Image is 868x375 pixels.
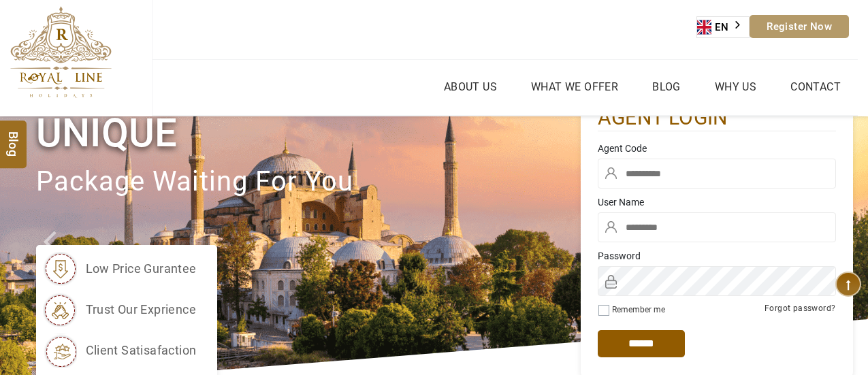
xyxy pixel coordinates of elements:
[598,249,836,263] label: Password
[696,16,750,38] div: Language
[598,142,836,155] label: Agent Code
[528,77,622,97] a: What we Offer
[696,16,750,38] aside: Language selected: English
[43,333,197,368] li: client satisafaction
[43,252,197,286] li: low price gurantee
[36,159,581,205] p: package waiting for you
[711,77,760,97] a: Why Us
[750,15,849,38] a: Register Now
[43,293,197,327] li: trust our exprience
[649,77,684,97] a: Blog
[36,108,581,159] h1: Unique
[765,304,835,313] a: Forgot password?
[612,305,665,314] label: Remember me
[598,105,836,131] h2: agent login
[5,131,22,142] span: Blog
[10,6,112,98] img: The Royal Line Holidays
[787,77,844,97] a: Contact
[697,17,749,37] a: EN
[440,77,500,97] a: About Us
[598,195,836,209] label: User Name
